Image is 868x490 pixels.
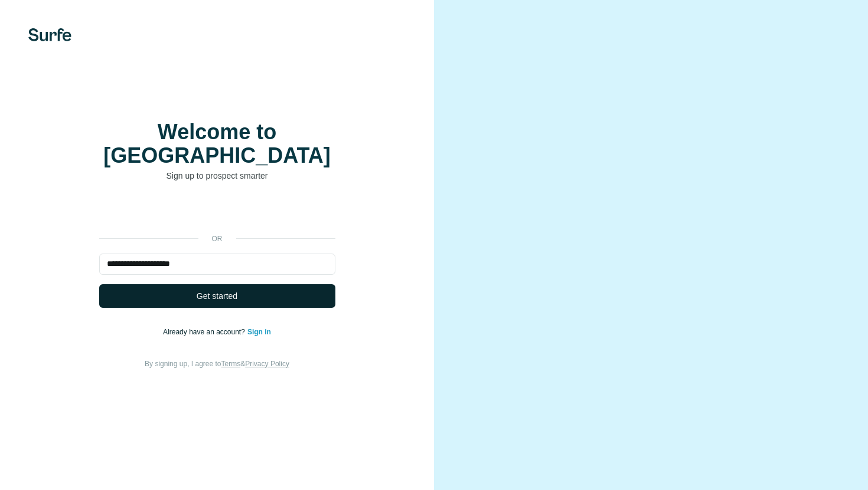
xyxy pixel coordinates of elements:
button: Get started [99,284,335,308]
iframe: Sign in with Google Button [93,199,341,225]
img: Surfe's logo [28,28,71,41]
p: or [198,234,236,244]
span: By signing up, I agree to & [145,360,289,368]
span: Get started [197,290,237,302]
a: Sign in [247,328,271,336]
a: Privacy Policy [245,360,289,368]
h1: Welcome to [GEOGRAPHIC_DATA] [99,120,335,167]
span: Already have an account? [163,328,247,336]
a: Terms [221,360,241,368]
p: Sign up to prospect smarter [99,170,335,182]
